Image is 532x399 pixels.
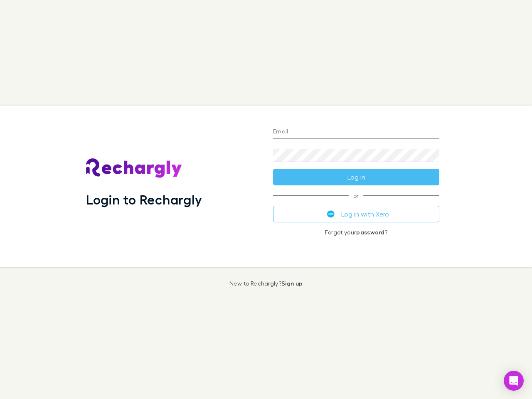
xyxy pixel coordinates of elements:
h1: Login to Rechargly [86,192,202,207]
a: password [356,229,384,236]
p: Forgot your ? [273,229,439,236]
button: Log in with Xero [273,206,439,222]
div: Open Intercom Messenger [504,371,524,391]
p: New to Rechargly? [229,280,303,287]
img: Xero's logo [327,210,335,218]
button: Log in [273,169,439,185]
img: Rechargly's Logo [86,158,182,178]
a: Sign up [281,280,303,287]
